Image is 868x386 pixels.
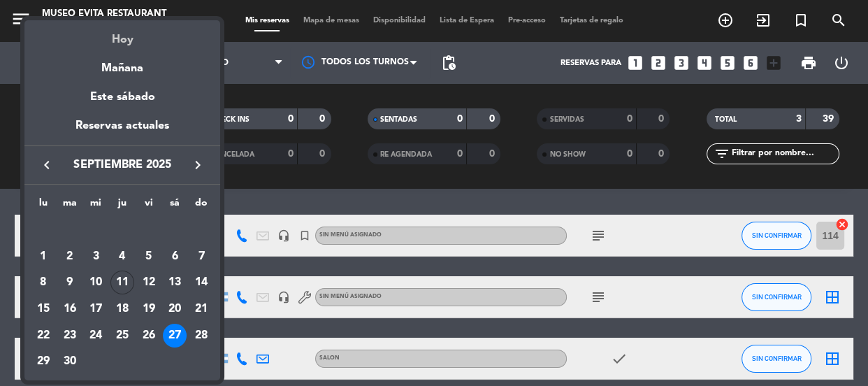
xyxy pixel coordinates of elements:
div: 29 [31,350,55,373]
div: 2 [58,245,82,269]
td: 1 de septiembre de 2025 [30,243,57,270]
i: keyboard_arrow_left [38,157,55,173]
th: lunes [30,195,57,217]
td: 10 de septiembre de 2025 [82,269,109,296]
div: 19 [137,297,161,321]
div: 6 [163,245,187,269]
div: Mañana [24,49,220,78]
div: 22 [31,324,55,348]
th: jueves [109,195,136,217]
div: 14 [189,271,213,294]
div: Este sábado [24,78,220,117]
div: 24 [84,324,108,348]
div: 16 [58,297,82,321]
td: 19 de septiembre de 2025 [136,296,162,322]
td: 2 de septiembre de 2025 [57,243,83,270]
div: 21 [189,297,213,321]
td: 7 de septiembre de 2025 [188,243,215,270]
div: 4 [110,245,134,269]
td: 6 de septiembre de 2025 [162,243,189,270]
td: 9 de septiembre de 2025 [57,269,83,296]
div: 17 [84,297,108,321]
div: 5 [137,245,161,269]
div: 28 [189,324,213,348]
td: 30 de septiembre de 2025 [57,348,83,375]
td: 27 de septiembre de 2025 [162,322,189,349]
div: 10 [84,271,108,294]
button: keyboard_arrow_left [34,156,59,174]
th: viernes [136,195,162,217]
div: 8 [31,271,55,294]
th: domingo [188,195,215,217]
td: 22 de septiembre de 2025 [30,322,57,349]
td: 8 de septiembre de 2025 [30,269,57,296]
td: 18 de septiembre de 2025 [109,296,136,322]
th: martes [57,195,83,217]
td: 23 de septiembre de 2025 [57,322,83,349]
td: 17 de septiembre de 2025 [82,296,109,322]
div: 18 [110,297,134,321]
div: Hoy [24,20,220,49]
td: 3 de septiembre de 2025 [82,243,109,270]
td: 26 de septiembre de 2025 [136,322,162,349]
td: 14 de septiembre de 2025 [188,269,215,296]
div: 25 [110,324,134,348]
td: 13 de septiembre de 2025 [162,269,189,296]
td: 12 de septiembre de 2025 [136,269,162,296]
div: Reservas actuales [24,117,220,145]
td: 24 de septiembre de 2025 [82,322,109,349]
div: 9 [58,271,82,294]
td: 4 de septiembre de 2025 [109,243,136,270]
div: 7 [189,245,213,269]
td: 28 de septiembre de 2025 [188,322,215,349]
div: 12 [137,271,161,294]
td: 5 de septiembre de 2025 [136,243,162,270]
div: 30 [58,350,82,373]
div: 1 [31,245,55,269]
td: 25 de septiembre de 2025 [109,322,136,349]
span: septiembre 2025 [59,156,185,174]
div: 27 [163,324,187,348]
div: 15 [31,297,55,321]
td: 29 de septiembre de 2025 [30,348,57,375]
i: keyboard_arrow_right [189,157,206,173]
td: 15 de septiembre de 2025 [30,296,57,322]
th: sábado [162,195,189,217]
div: 23 [58,324,82,348]
div: 3 [84,245,108,269]
div: 20 [163,297,187,321]
div: 26 [137,324,161,348]
th: miércoles [82,195,109,217]
td: 11 de septiembre de 2025 [109,269,136,296]
div: 13 [163,271,187,294]
div: 11 [110,271,134,294]
td: 21 de septiembre de 2025 [188,296,215,322]
td: SEP. [30,217,215,243]
button: keyboard_arrow_right [185,156,210,174]
td: 20 de septiembre de 2025 [162,296,189,322]
td: 16 de septiembre de 2025 [57,296,83,322]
